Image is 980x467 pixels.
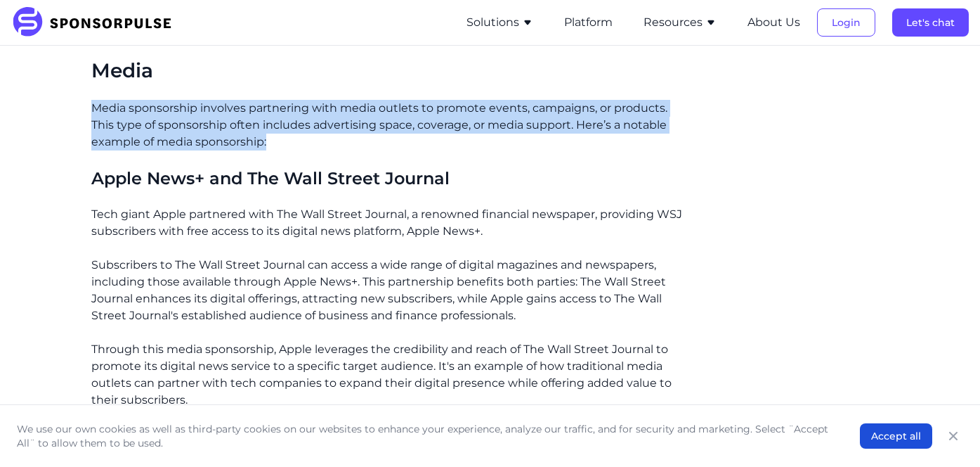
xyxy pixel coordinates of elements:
[643,14,717,31] button: Resources
[91,257,687,324] p: Subscribers to The Wall Street Journal can access a wide range of digital magazines and newspaper...
[466,14,533,31] button: Solutions
[747,14,800,31] button: About Us
[17,422,832,450] p: We use our own cookies as well as third-party cookies on our websites to enhance your experience,...
[860,423,932,449] button: Accept all
[817,16,875,29] a: Login
[817,8,875,37] button: Login
[91,206,687,240] p: Tech giant Apple partnered with The Wall Street Journal, a renowned financial newspaper, providin...
[564,14,613,31] button: Platform
[892,8,969,37] button: Let's chat
[91,341,687,409] p: Through this media sponsorship, Apple leverages the credibility and reach of The Wall Street Jour...
[91,167,687,189] h3: Apple News+ and The Wall Street Journal
[91,59,687,83] h2: Media
[564,16,613,29] a: Platform
[910,399,980,467] iframe: Chat Widget
[747,16,800,29] a: About Us
[91,100,687,151] p: Media sponsorship involves partnering with media outlets to promote events, campaigns, or product...
[892,16,969,29] a: Let's chat
[11,7,182,38] img: SponsorPulse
